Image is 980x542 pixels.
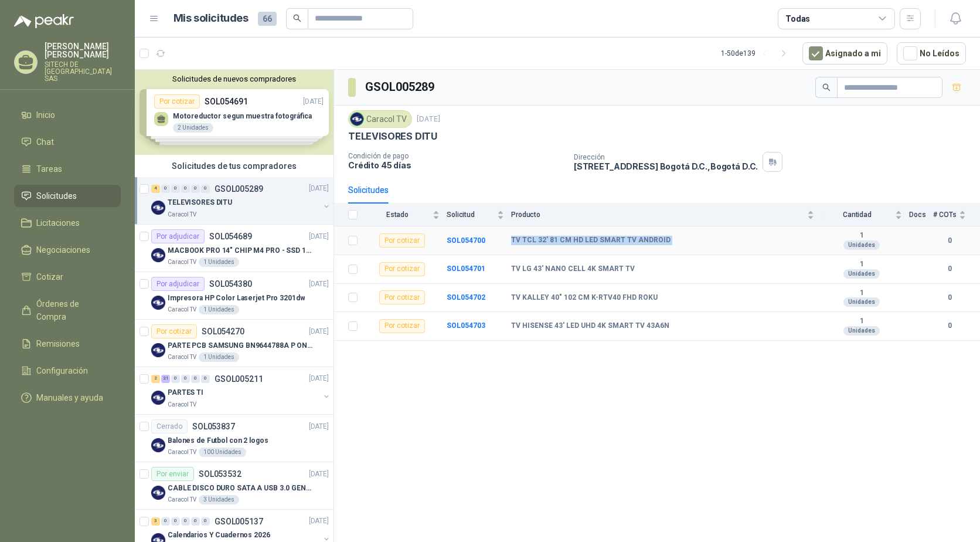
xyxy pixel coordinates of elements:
[151,391,165,405] img: Company Logo
[933,235,966,246] b: 0
[351,113,363,126] img: Company Logo
[933,263,966,275] b: 0
[36,109,55,121] span: Inicio
[14,212,121,234] a: Licitaciones
[14,360,121,382] a: Configuración
[348,160,564,170] p: Crédito 45 días
[379,262,425,276] div: Por cotizar
[209,232,252,240] p: SOL054689
[181,185,190,193] div: 0
[721,44,793,63] div: 1 - 50 de 139
[309,184,329,195] p: [DATE]
[151,343,165,357] img: Company Logo
[843,240,880,250] div: Unidades
[201,517,210,526] div: 0
[151,182,331,219] a: 4 0 0 0 0 0 GSOL005289[DATE] Company LogoTELEVISORES DITUCaracol TV
[171,185,180,193] div: 0
[293,14,301,22] span: search
[181,517,190,526] div: 0
[511,321,669,331] b: TV HISENSE 43' LED UHD 4K SMART TV 43A6N
[843,269,880,279] div: Unidades
[135,415,334,462] a: CerradoSOL053837[DATE] Company LogoBalones de Futbol con 2 logosCaracol TV100 Unidades
[511,265,635,274] b: TV LG 43' NANO CELL 4K SMART TV
[14,185,121,207] a: Solicitudes
[14,387,121,409] a: Manuales y ayuda
[168,293,305,304] p: Impresora HP Color Laserjet Pro 3201dw
[447,265,485,273] b: SOL054701
[151,438,165,452] img: Company Logo
[151,229,205,243] div: Por adjudicar
[201,185,210,193] div: 0
[511,211,805,219] span: Producto
[168,305,196,314] p: Caracol TV
[168,353,196,362] p: Caracol TV
[151,372,331,409] a: 2 21 0 0 0 0 GSOL005211[DATE] Company LogoPARTES TICaracol TV
[36,243,90,256] span: Negociaciones
[215,185,263,193] p: GSOL005289
[199,470,241,478] p: SOL053532
[36,270,63,283] span: Cotizar
[135,320,334,367] a: Por cotizarSOL054270[DATE] Company LogoPARTE PCB SAMSUNG BN9644788A P ONECONNECaracol TV1 Unidades
[14,14,74,28] img: Logo peakr
[821,204,909,226] th: Cantidad
[173,10,249,27] h1: Mis solicitudes
[199,305,239,314] div: 1 Unidades
[36,364,88,377] span: Configuración
[135,462,334,510] a: Por enviarSOL053532[DATE] Company LogoCABLE DISCO DURO SATA A USB 3.0 GENERICOCaracol TV3 Unidades
[447,293,485,302] b: SOL054702
[168,495,196,504] p: Caracol TV
[348,152,564,160] p: Condición de pago
[309,421,329,432] p: [DATE]
[168,400,196,409] p: Caracol TV
[379,319,425,333] div: Por cotizar
[447,321,485,330] a: SOL054703
[191,375,200,383] div: 0
[171,517,180,526] div: 0
[201,375,210,383] div: 0
[168,530,270,541] p: Calendarios Y Cuadernos 2026
[168,245,314,256] p: MACBOOK PRO 14" CHIP M4 PRO - SSD 1TB RAM 24GB
[933,204,980,226] th: # COTs
[14,333,121,355] a: Remisiones
[14,104,121,126] a: Inicio
[14,158,121,180] a: Tareas
[511,293,658,303] b: TV KALLEY 40" 102 CM K-RTV40 FHD ROKU
[36,162,62,175] span: Tareas
[151,201,165,215] img: Company Logo
[14,266,121,288] a: Cotizar
[365,78,436,96] h3: GSOL005289
[199,353,239,362] div: 1 Unidades
[36,337,80,350] span: Remisiones
[135,225,334,272] a: Por adjudicarSOL054689[DATE] Company LogoMACBOOK PRO 14" CHIP M4 PRO - SSD 1TB RAM 24GBCaracol TV...
[821,317,902,326] b: 1
[168,435,268,446] p: Balones de Futbol con 2 logos
[151,296,165,310] img: Company Logo
[151,486,165,500] img: Company Logo
[933,320,966,331] b: 0
[36,391,103,404] span: Manuales y ayuda
[192,422,235,431] p: SOL053837
[821,231,902,240] b: 1
[168,340,314,351] p: PARTE PCB SAMSUNG BN9644788A P ONECONNE
[785,12,810,25] div: Todas
[151,419,188,433] div: Cerrado
[161,375,170,383] div: 21
[821,260,902,269] b: 1
[199,448,246,457] div: 100 Unidades
[168,448,196,457] p: Caracol TV
[14,239,121,261] a: Negociaciones
[215,517,263,526] p: GSOL005137
[151,375,160,383] div: 2
[36,135,54,148] span: Chat
[897,42,966,65] button: No Leídos
[151,324,197,338] div: Por cotizar
[447,211,495,219] span: Solicitud
[14,293,121,328] a: Órdenes de Compra
[151,467,194,481] div: Por enviar
[447,236,485,245] a: SOL054700
[45,61,121,82] p: SITECH DE [GEOGRAPHIC_DATA] SAS
[139,74,329,83] button: Solicitudes de nuevos compradores
[135,272,334,320] a: Por adjudicarSOL054380[DATE] Company LogoImpresora HP Color Laserjet Pro 3201dwCaracol TV1 Unidades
